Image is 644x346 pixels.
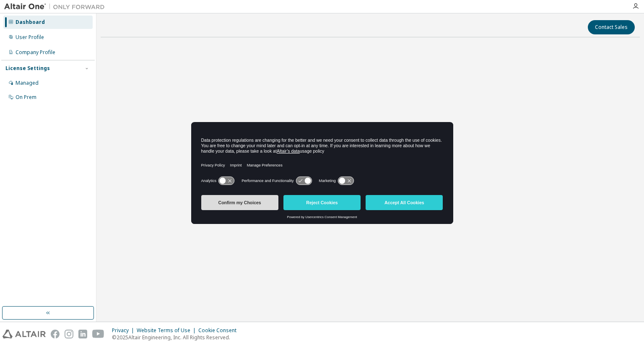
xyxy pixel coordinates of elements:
img: altair_logo.svg [3,330,46,338]
div: Dashboard [16,19,45,26]
button: Contact Sales [588,20,635,34]
div: Website Terms of Use [137,327,198,334]
div: User Profile [16,34,44,41]
p: © 2025 Altair Engineering, Inc. All Rights Reserved. [112,334,241,341]
img: instagram.svg [65,330,73,338]
img: Altair One [4,3,109,11]
img: linkedin.svg [78,330,87,338]
img: facebook.svg [51,330,60,338]
div: Managed [16,80,39,86]
div: Cookie Consent [198,327,241,334]
div: Company Profile [16,49,55,56]
div: Privacy [112,327,137,334]
div: License Settings [5,65,50,72]
img: youtube.svg [92,330,104,338]
div: On Prem [16,94,36,101]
